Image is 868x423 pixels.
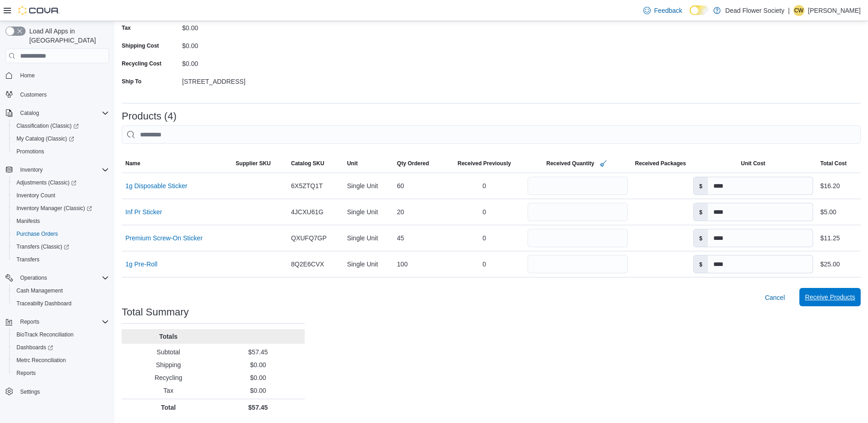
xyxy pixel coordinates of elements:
span: Name [125,160,140,167]
button: Name [122,156,232,171]
div: $11.25 [820,233,840,244]
span: Operations [16,272,109,283]
button: Inventory [16,164,46,175]
span: Home [20,72,35,79]
span: Promotions [13,146,109,157]
label: Shipping Cost [122,42,159,49]
span: Manifests [16,217,40,225]
button: Operations [2,271,113,284]
p: $0.00 [215,360,301,369]
a: My Catalog (Classic) [13,133,78,144]
span: Received Quantity [546,160,594,167]
button: BioTrack Reconciliation [9,328,113,341]
span: Dashboards [16,344,53,351]
p: | [788,5,790,16]
button: Settings [2,385,113,398]
h3: Products (4) [122,111,177,122]
span: My Catalog (Classic) [16,135,74,142]
p: $57.45 [215,347,301,357]
a: Classification (Classic) [13,120,82,131]
span: CW [794,5,803,16]
a: Settings [16,386,43,397]
div: Charles Wampler [793,5,804,16]
span: Unit Cost [741,160,765,167]
button: Manifests [9,215,113,228]
label: $ [694,229,708,247]
span: 8Q2E6CVX [291,259,324,270]
p: Shipping [125,360,211,369]
span: Operations [20,274,47,282]
span: Purchase Orders [13,228,109,239]
span: Home [16,70,109,81]
a: Inventory Count [13,190,59,201]
span: Total Cost [820,160,847,167]
button: Catalog [2,107,113,119]
a: Purchase Orders [13,228,62,239]
button: Reports [2,315,113,328]
button: Inventory [2,163,113,176]
span: 6X5ZTQ1T [291,180,323,191]
a: Inf Pr Sticker [125,206,162,217]
p: Recycling [125,373,211,382]
span: Reports [20,318,39,325]
a: Adjustments (Classic) [13,177,80,188]
div: 0 [445,203,524,221]
span: BioTrack Reconciliation [13,329,109,340]
span: Cash Management [13,285,109,296]
span: Receive Products [805,293,855,302]
span: Qty Ordered [397,160,429,167]
a: Metrc Reconciliation [13,355,70,366]
button: Reports [9,367,113,380]
div: $0.00 [182,21,305,32]
div: $16.20 [820,180,840,191]
span: Adjustments (Classic) [13,177,109,188]
span: Reports [16,316,109,327]
span: Metrc Reconciliation [13,355,109,366]
div: 0 [445,255,524,273]
span: Transfers [13,254,109,265]
button: Home [2,69,113,82]
button: Supplier SKU [232,156,287,171]
span: 4JCXU61G [291,206,323,217]
span: My Catalog (Classic) [13,133,109,144]
p: Total [125,403,211,412]
span: Catalog [16,108,109,119]
div: Single Unit [343,229,393,247]
label: Recycling Cost [122,60,162,67]
span: Feedback [654,6,682,15]
span: Inventory Count [13,190,109,201]
label: Ship To [122,78,141,85]
label: $ [694,177,708,195]
p: Tax [125,386,211,395]
span: Transfers (Classic) [13,241,109,252]
button: Catalog [16,108,43,119]
button: Cancel [761,288,789,307]
a: Home [16,70,38,81]
span: Classification (Classic) [13,120,109,131]
span: Inventory Manager (Classic) [13,203,109,214]
span: Inventory [20,166,43,174]
button: Cash Management [9,284,113,297]
span: Reports [13,368,109,379]
span: Promotions [16,148,44,155]
span: Cash Management [16,287,63,294]
span: BioTrack Reconciliation [16,331,74,338]
span: Unit [347,160,357,167]
label: $ [694,203,708,221]
a: Traceabilty Dashboard [13,298,75,309]
a: Transfers [13,254,43,265]
span: Transfers [16,256,39,263]
span: Purchase Orders [16,230,58,238]
span: Inventory [16,164,109,175]
span: Transfers (Classic) [16,243,69,250]
a: 1g Disposable Sticker [125,180,187,191]
div: Single Unit [343,255,393,273]
span: Traceabilty Dashboard [13,298,109,309]
span: Cancel [765,293,785,302]
div: 0 [445,229,524,247]
span: Settings [20,388,40,396]
button: Catalog SKU [287,156,343,171]
span: Traceabilty Dashboard [16,300,71,307]
span: Load All Apps in [GEOGRAPHIC_DATA] [26,27,109,45]
span: Manifests [13,216,109,227]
